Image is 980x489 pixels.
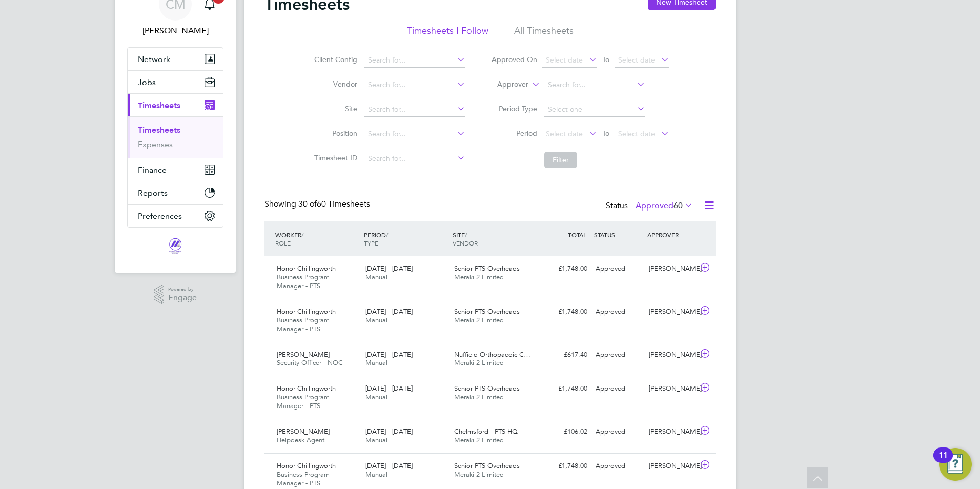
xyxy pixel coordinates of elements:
[277,307,336,316] span: Honor Chillingworth
[538,303,591,320] div: £1,748.00
[454,307,520,316] span: Senior PTS Overheads
[298,199,317,209] span: 30 of
[365,316,387,324] span: Manual
[407,25,488,43] li: Timesheets I Follow
[465,231,467,239] span: /
[277,436,324,444] span: Helpdesk Agent
[275,239,291,247] span: ROLE
[365,436,387,444] span: Manual
[311,104,357,113] label: Site
[645,260,698,277] div: [PERSON_NAME]
[364,103,465,117] input: Search for...
[128,116,223,158] div: Timesheets
[645,226,698,244] div: APPROVER
[168,238,182,254] img: magnussearch-logo-retina.png
[364,127,465,141] input: Search for...
[365,358,387,367] span: Manual
[546,129,583,138] span: Select date
[454,436,504,444] span: Meraki 2 Limited
[138,188,168,198] span: Reports
[311,79,357,89] label: Vendor
[454,273,504,281] span: Meraki 2 Limited
[138,54,170,64] span: Network
[138,77,156,87] span: Jobs
[636,200,693,211] label: Approved
[453,239,478,247] span: VENDOR
[168,285,197,294] span: Powered by
[591,458,645,475] div: Approved
[128,158,223,181] button: Finance
[544,152,577,168] button: Filter
[454,264,520,273] span: Senior PTS Overheads
[311,129,357,138] label: Position
[277,273,330,290] span: Business Program Manager - PTS
[645,423,698,440] div: [PERSON_NAME]
[538,423,591,440] div: £106.02
[277,461,336,470] span: Honor Chillingworth
[491,55,537,64] label: Approved On
[277,384,336,393] span: Honor Chillingworth
[365,393,387,401] span: Manual
[645,458,698,475] div: [PERSON_NAME]
[938,455,948,468] div: 11
[138,125,180,135] a: Timesheets
[591,226,645,244] div: STATUS
[454,470,504,479] span: Meraki 2 Limited
[365,307,413,316] span: [DATE] - [DATE]
[311,55,357,64] label: Client Config
[361,226,450,252] div: PERIOD
[277,316,330,333] span: Business Program Manager - PTS
[277,470,330,487] span: Business Program Manager - PTS
[277,350,330,359] span: [PERSON_NAME]
[454,393,504,401] span: Meraki 2 Limited
[599,127,612,140] span: To
[273,226,361,252] div: WORKER
[365,350,413,359] span: [DATE] - [DATE]
[365,384,413,393] span: [DATE] - [DATE]
[128,48,223,70] button: Network
[264,199,372,210] div: Showing
[454,358,504,367] span: Meraki 2 Limited
[618,55,655,65] span: Select date
[154,285,197,304] a: Powered byEngage
[454,461,520,470] span: Senior PTS Overheads
[128,94,223,116] button: Timesheets
[538,260,591,277] div: £1,748.00
[645,380,698,397] div: [PERSON_NAME]
[365,273,387,281] span: Manual
[128,205,223,227] button: Preferences
[591,347,645,363] div: Approved
[386,231,388,239] span: /
[454,316,504,324] span: Meraki 2 Limited
[645,303,698,320] div: [PERSON_NAME]
[568,231,586,239] span: TOTAL
[591,380,645,397] div: Approved
[538,347,591,363] div: £617.40
[514,25,574,43] li: All Timesheets
[546,55,583,65] span: Select date
[365,461,413,470] span: [DATE] - [DATE]
[591,260,645,277] div: Approved
[544,103,645,117] input: Select one
[277,264,336,273] span: Honor Chillingworth
[128,181,223,204] button: Reports
[138,100,180,110] span: Timesheets
[450,226,539,252] div: SITE
[311,153,357,162] label: Timesheet ID
[364,53,465,68] input: Search for...
[454,427,518,436] span: Chelmsford - PTS HQ
[364,152,465,166] input: Search for...
[365,427,413,436] span: [DATE] - [DATE]
[538,380,591,397] div: £1,748.00
[127,25,223,37] span: Casey Manton
[618,129,655,138] span: Select date
[599,53,612,66] span: To
[277,358,343,367] span: Security Officer - NOC
[454,350,530,359] span: Nuffield Orthopaedic C…
[168,294,197,302] span: Engage
[544,78,645,92] input: Search for...
[939,448,972,481] button: Open Resource Center, 11 new notifications
[138,165,167,175] span: Finance
[365,264,413,273] span: [DATE] - [DATE]
[127,238,223,254] a: Go to home page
